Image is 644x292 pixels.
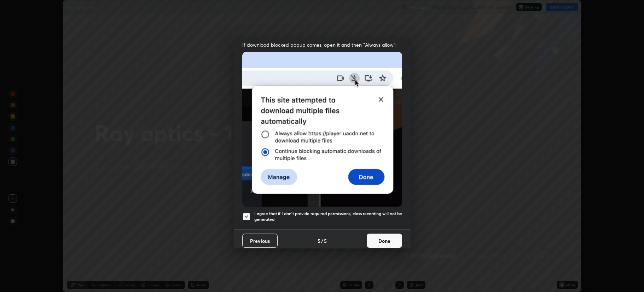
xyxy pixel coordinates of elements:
h4: 5 [324,237,327,245]
button: Done [367,234,402,248]
h4: / [321,237,323,245]
h5: I agree that if I don't provide required permissions, class recording will not be generated [254,211,402,222]
span: If download blocked popup comes, open it and then "Always allow": [242,41,402,48]
img: downloads-permission-blocked.gif [242,52,402,206]
h4: 5 [318,237,320,245]
button: Previous [242,234,278,248]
